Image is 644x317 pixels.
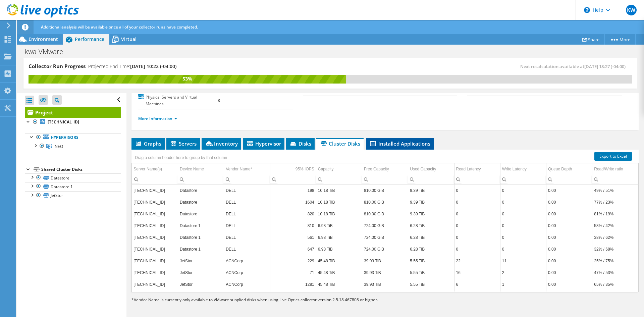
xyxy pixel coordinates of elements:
[270,231,316,243] td: Column 95% IOPS, Value 561
[316,184,362,196] td: Column Capacity, Value 10.18 TiB
[132,278,178,290] td: Column Server Name(s), Value 10.32.43.9
[577,34,605,45] a: Share
[121,36,137,42] span: Virtual
[546,184,592,196] td: Column Queue Depth, Value 0.00
[500,196,546,208] td: Column Write Latency, Value 0
[178,220,224,231] td: Column Device Name, Value Datastore 1
[546,208,592,220] td: Column Queue Depth, Value 0.00
[170,140,197,147] span: Servers
[224,255,270,267] td: Column Vendor Name*, Value ACNCorp
[546,255,592,267] td: Column Queue Depth, Value 0.00
[546,278,592,290] td: Column Queue Depth, Value 0.00
[132,220,178,231] td: Column Server Name(s), Value 10.32.43.7
[408,220,454,231] td: Column Used Capacity, Value 6.28 TiB
[178,255,224,267] td: Column Device Name, Value JetStor
[369,140,430,147] span: Installed Applications
[592,220,638,231] td: Column Read/Write ratio, Value 58% / 42%
[454,255,500,267] td: Column Read Latency, Value 22
[132,255,178,267] td: Column Server Name(s), Value 10.32.43.7
[362,184,408,196] td: Column Free Capacity, Value 810.00 GiB
[584,63,626,69] span: [DATE] 18:27 (-04:00)
[224,243,270,255] td: Column Vendor Name*, Value DELL
[270,243,316,255] td: Column 95% IOPS, Value 647
[22,48,73,55] h1: kwa-VMware
[205,140,238,147] span: Inventory
[270,255,316,267] td: Column 95% IOPS, Value 229
[270,278,316,290] td: Column 95% IOPS, Value 1281
[500,163,546,175] td: Write Latency Column
[224,208,270,220] td: Column Vendor Name*, Value DELL
[594,152,632,161] a: Export to Excel
[362,231,408,243] td: Column Free Capacity, Value 724.00 GiB
[316,163,362,175] td: Capacity Column
[25,173,121,182] a: Datastore
[178,278,224,290] td: Column Device Name, Value JetStor
[362,208,408,220] td: Column Free Capacity, Value 810.00 GiB
[454,231,500,243] td: Column Read Latency, Value 0
[41,24,198,30] span: Additional analysis will be available once all of your collector runs have completed.
[592,255,638,267] td: Column Read/Write ratio, Value 25% / 75%
[133,165,162,173] div: Server Name(s)
[500,175,546,184] td: Column Write Latency, Filter cell
[362,175,408,184] td: Column Free Capacity, Filter cell
[454,278,500,290] td: Column Read Latency, Value 6
[454,175,500,184] td: Column Read Latency, Filter cell
[131,150,639,292] div: Data grid
[316,196,362,208] td: Column Capacity, Value 10.18 TiB
[178,208,224,220] td: Column Device Name, Value Datastore
[224,231,270,243] td: Column Vendor Name*, Value DELL
[408,175,454,184] td: Column Used Capacity, Filter cell
[224,175,270,184] td: Column Vendor Name*, Filter cell
[584,7,590,13] svg: \n
[500,184,546,196] td: Column Write Latency, Value 0
[546,196,592,208] td: Column Queue Depth, Value 0.00
[55,144,63,149] span: NEO
[546,267,592,278] td: Column Queue Depth, Value 0.00
[316,175,362,184] td: Column Capacity, Filter cell
[408,231,454,243] td: Column Used Capacity, Value 6.28 TiB
[316,208,362,220] td: Column Capacity, Value 10.18 TiB
[500,243,546,255] td: Column Write Latency, Value 0
[546,231,592,243] td: Column Queue Depth, Value 0.00
[316,243,362,255] td: Column Capacity, Value 6.98 TiB
[456,165,481,173] div: Read Latency
[130,63,176,69] span: [DATE] 10:22 (-04:00)
[454,243,500,255] td: Column Read Latency, Value 0
[178,243,224,255] td: Column Device Name, Value Datastore 1
[296,165,314,173] div: 95% IOPS
[500,267,546,278] td: Column Write Latency, Value 2
[246,140,281,147] span: Hypervisor
[226,165,252,173] div: Vendor Name*
[454,208,500,220] td: Column Read Latency, Value 0
[316,255,362,267] td: Column Capacity, Value 45.48 TiB
[500,208,546,220] td: Column Write Latency, Value 0
[592,175,638,184] td: Column Read/Write ratio, Filter cell
[178,267,224,278] td: Column Device Name, Value JetStor
[48,119,79,125] b: [TECHNICAL_ID]
[454,184,500,196] td: Column Read Latency, Value 0
[132,208,178,220] td: Column Server Name(s), Value 10.32.43.9
[500,220,546,231] td: Column Write Latency, Value 0
[500,278,546,290] td: Column Write Latency, Value 1
[362,163,408,175] td: Free Capacity Column
[224,163,270,175] td: Vendor Name* Column
[316,231,362,243] td: Column Capacity, Value 6.98 TiB
[320,140,360,147] span: Cluster Disks
[592,231,638,243] td: Column Read/Write ratio, Value 38% / 62%
[132,231,178,243] td: Column Server Name(s), Value 10.32.43.8
[592,243,638,255] td: Column Read/Write ratio, Value 32% / 68%
[224,278,270,290] td: Column Vendor Name*, Value ACNCorp
[25,107,121,118] a: Project
[133,153,229,162] div: Drag a column header here to group by that column
[408,278,454,290] td: Column Used Capacity, Value 5.55 TiB
[270,175,316,184] td: Column 95% IOPS, Filter cell
[454,163,500,175] td: Read Latency Column
[270,184,316,196] td: Column 95% IOPS, Value 198
[289,140,311,147] span: Disks
[362,220,408,231] td: Column Free Capacity, Value 724.00 GiB
[25,182,121,191] a: Datastore 1
[75,36,104,42] span: Performance
[592,267,638,278] td: Column Read/Write ratio, Value 47% / 53%
[408,196,454,208] td: Column Used Capacity, Value 9.39 TiB
[316,267,362,278] td: Column Capacity, Value 45.48 TiB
